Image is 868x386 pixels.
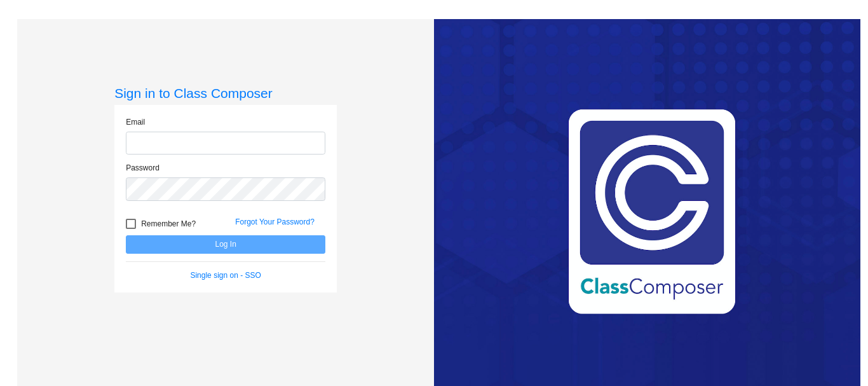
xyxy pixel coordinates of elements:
[126,162,159,174] label: Password
[126,235,325,254] button: Log In
[235,217,315,226] a: Forgot Your Password?
[114,85,337,101] h3: Sign in to Class Composer
[190,271,261,280] a: Single sign on - SSO
[141,216,196,231] span: Remember Me?
[126,116,145,128] label: Email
